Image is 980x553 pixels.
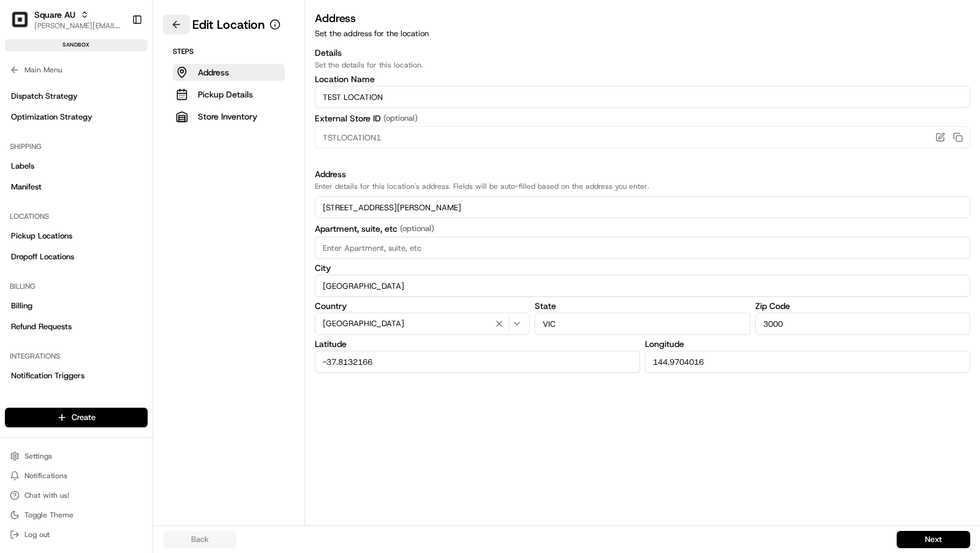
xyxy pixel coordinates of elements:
button: Next [897,531,970,548]
img: Square AU [10,10,29,29]
input: Clear [32,78,202,91]
button: Create [5,408,148,427]
img: 1738778727109-b901c2ba-d612-49f7-a14d-d897ce62d23f [26,116,48,139]
a: Pickup Locations [5,226,148,246]
div: We're available if you need us! [55,129,168,139]
img: Nash [12,12,37,36]
input: Enter address [315,196,970,218]
span: Create [72,412,96,423]
button: Notifications [5,467,148,484]
input: Enter State [535,313,750,335]
p: Enter details for this location's address. Fields will be auto-filled based on the address you en... [315,181,970,191]
span: Settings [24,451,52,461]
label: Latitude [315,340,640,348]
a: Powered byPylon [86,303,148,313]
label: State [535,302,750,310]
button: Pickup Details [173,86,285,103]
span: Notifications [24,471,67,481]
input: Enter Longitude [645,351,970,373]
h3: Address [315,168,970,180]
a: Notification Triggers [5,366,148,386]
label: Apartment, suite, etc [315,223,970,234]
button: Square AU [34,9,75,21]
span: Billing [11,300,32,311]
h1: Edit Location [192,16,265,33]
div: 💻 [104,275,113,284]
p: Store Inventory [198,110,257,123]
span: Chat with us! [24,490,69,500]
div: Past conversations [12,159,78,169]
p: Pickup Details [198,88,253,101]
a: 📗Knowledge Base [7,269,99,291]
button: Toggle Theme [5,506,148,524]
span: Main Menu [24,65,62,75]
button: Log out [5,526,148,543]
p: Address [198,66,229,78]
input: Location name [315,86,970,108]
a: Dropoff Locations [5,247,148,267]
div: Locations [5,207,148,226]
input: Enter Latitude [315,351,640,373]
span: (optional) [383,113,418,124]
label: Zip Code [755,302,970,310]
a: 💻API Documentation [99,269,202,291]
label: Longitude [645,340,970,348]
div: Billing [5,276,148,296]
span: Pylon [122,303,148,313]
span: unihopllc [38,189,71,199]
a: Optimization Strategy [5,107,148,127]
span: • [102,223,106,232]
input: Enter Zip Code [755,313,970,335]
span: [GEOGRAPHIC_DATA] [323,318,404,329]
button: Store Inventory [173,108,285,125]
button: [PERSON_NAME][EMAIL_ADDRESS][DOMAIN_NAME] [34,21,122,31]
label: Location Name [315,75,970,83]
a: Billing [5,296,148,316]
p: Set the details for this location. [315,60,970,70]
p: Welcome 👋 [12,48,223,68]
span: Log out [24,530,50,540]
input: Enter External Store ID [315,126,970,148]
span: • [73,189,78,199]
span: Dropoff Locations [11,251,74,262]
button: Address [173,64,285,81]
span: (optional) [400,223,434,234]
a: Manifest [5,177,148,197]
span: Refund Requests [11,321,72,332]
a: Labels [5,156,148,176]
div: Start new chat [55,116,201,129]
div: sandbox [5,39,148,51]
span: Dispatch Strategy [11,91,78,102]
button: Start new chat [208,120,223,135]
div: Shipping [5,137,148,156]
a: Refund Requests [5,317,148,337]
input: Enter City [315,275,970,297]
span: [PERSON_NAME] [38,223,99,232]
button: [GEOGRAPHIC_DATA] [315,313,530,335]
input: Enter Apartment, suite, etc [315,237,970,259]
span: [DATE] [80,189,105,199]
span: Labels [11,161,34,172]
button: Square AUSquare AU[PERSON_NAME][EMAIL_ADDRESS][DOMAIN_NAME] [5,5,127,34]
label: External Store ID [315,113,970,124]
span: Pickup Locations [11,231,72,242]
div: 📗 [12,275,22,284]
img: Charles Folsom [12,211,32,231]
button: Chat with us! [5,487,148,504]
h3: Address [315,10,970,27]
img: 1736555255976-a54dd68f-1ca7-489b-9aae-adbdc363a1c4 [12,116,34,139]
div: Integrations [5,346,148,366]
button: Settings [5,448,148,465]
span: Manifest [11,181,42,193]
label: Country [315,302,530,310]
button: See all [190,156,223,171]
button: Main Menu [5,61,148,78]
h3: Details [315,47,970,59]
p: Steps [173,47,285,56]
p: Set the address for the location [315,28,970,39]
a: Dispatch Strategy [5,86,148,106]
span: API Documentation [116,273,197,286]
span: Knowledge Base [24,273,94,286]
